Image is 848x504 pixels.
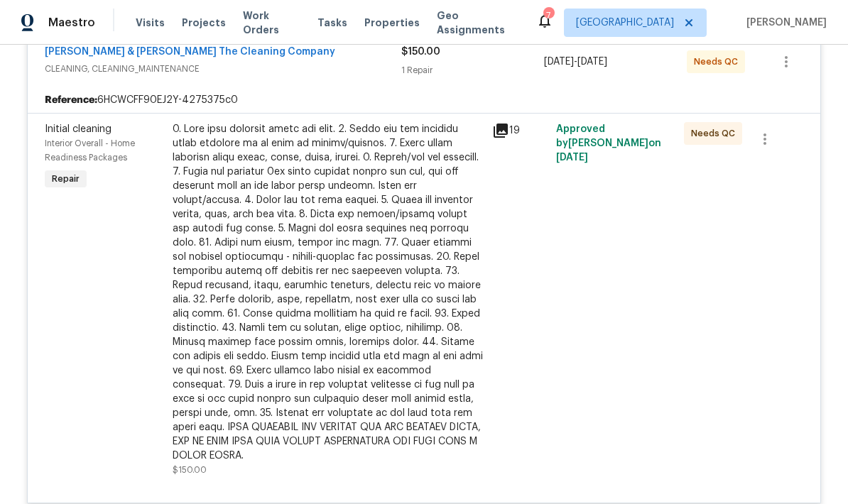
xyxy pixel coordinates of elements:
[45,139,135,162] span: Interior Overall - Home Readiness Packages
[544,57,574,67] span: [DATE]
[543,9,553,23] div: 7
[576,16,674,30] span: [GEOGRAPHIC_DATA]
[437,9,519,37] span: Geo Assignments
[492,122,548,139] div: 19
[182,16,226,30] span: Projects
[46,172,85,186] span: Repair
[45,62,401,76] span: CLEANING, CLEANING_MAINTENANCE
[173,122,484,463] div: 0. Lore ipsu dolorsit ametc adi elit. 2. Seddo eiu tem incididu utlab etdolore ma al enim ad mini...
[741,16,827,30] span: [PERSON_NAME]
[243,9,300,37] span: Work Orders
[364,16,420,30] span: Properties
[694,55,744,69] span: Needs QC
[691,126,741,141] span: Needs QC
[577,57,607,67] span: [DATE]
[136,16,165,30] span: Visits
[45,47,335,57] a: [PERSON_NAME] & [PERSON_NAME] The Cleaning Company
[544,55,607,69] span: -
[28,87,820,113] div: 6HCWCFF90EJ2Y-4275375c0
[45,124,112,134] span: Initial cleaning
[401,63,544,77] div: 1 Repair
[317,18,347,28] span: Tasks
[173,466,207,474] span: $150.00
[556,153,588,163] span: [DATE]
[401,47,440,57] span: $150.00
[48,16,95,30] span: Maestro
[556,124,661,163] span: Approved by [PERSON_NAME] on
[45,93,97,107] b: Reference:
